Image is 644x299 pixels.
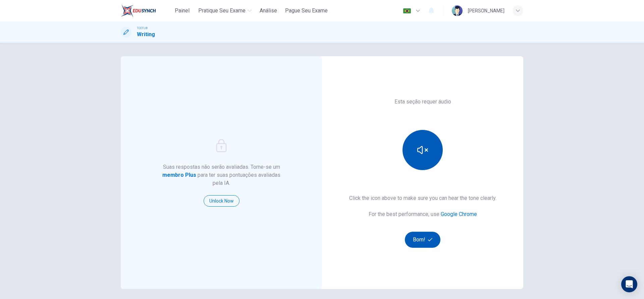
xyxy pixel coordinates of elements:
[204,195,239,207] button: Unlock Now
[175,7,190,15] span: Painel
[349,194,496,202] h6: Click the icon above to make sure you can hear the tone clearly.
[196,5,254,17] button: Pratique seu exame
[161,163,282,187] h6: Suas respostas não serão avaliadas. Torne-se um para ter suas pontuações avaliadas pela IA.
[121,4,156,17] img: EduSynch logo
[468,7,504,15] div: [PERSON_NAME]
[257,5,280,17] button: Análise
[171,5,193,17] button: Painel
[403,8,411,13] img: pt
[282,5,330,17] button: Pague Seu Exame
[285,7,328,15] span: Pague Seu Exame
[369,210,477,218] h6: For the best performance, use
[162,172,196,178] strong: membro Plus
[198,7,246,15] span: Pratique seu exame
[452,5,463,16] img: Profile picture
[260,7,277,15] span: Análise
[137,26,148,30] span: TOEFL®
[405,232,441,248] button: Bom!
[394,98,451,106] h6: Esta seção requer áudio
[121,4,171,17] a: EduSynch logo
[137,30,155,39] h1: Writing
[441,211,477,217] a: Google Chrome
[621,276,637,292] div: Open Intercom Messenger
